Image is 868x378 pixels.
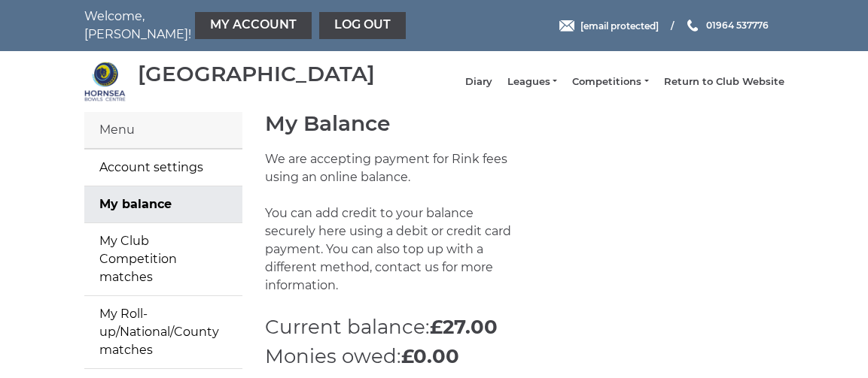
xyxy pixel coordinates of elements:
strong: £27.00 [430,315,498,339]
a: Return to Club Website [664,75,784,89]
a: Phone us 01964 537776 [685,18,769,32]
img: Phone us [687,20,698,32]
p: Monies owed: [265,342,784,371]
p: Current balance: [265,313,784,342]
a: Email [email protected] [559,18,659,32]
a: Account settings [84,150,242,186]
a: Diary [465,75,492,89]
nav: Welcome, [PERSON_NAME]! [84,8,363,44]
img: Email [559,20,574,32]
a: My balance [84,186,242,222]
strong: £0.00 [401,344,459,368]
a: My Club Competition matches [84,223,242,295]
h1: My Balance [265,112,784,135]
a: Competitions [572,75,648,89]
div: Menu [84,112,242,149]
a: My Roll-up/National/County matches [84,296,242,368]
span: 01964 537776 [706,20,769,31]
span: [email protected] [580,20,659,32]
a: Leagues [507,75,557,89]
p: We are accepting payment for Rink fees using an online balance. You can add credit to your balanc... [265,150,513,313]
a: My Account [195,12,312,39]
div: [GEOGRAPHIC_DATA] [138,62,375,86]
img: Hornsea Bowls Centre [84,61,126,102]
a: Log out [319,12,406,39]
